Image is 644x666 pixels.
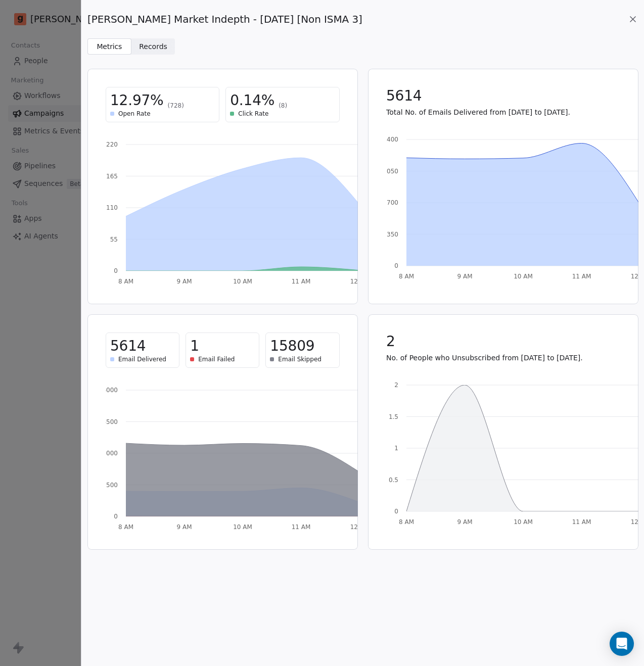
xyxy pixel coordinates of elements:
tspan: 220 [106,141,118,148]
tspan: 350 [387,231,398,238]
tspan: 10 AM [233,524,252,531]
tspan: 0 [394,262,398,269]
span: 0.14% [230,91,274,110]
tspan: 0 [114,513,118,520]
tspan: 12 PM [350,524,369,531]
tspan: 8 AM [398,273,413,280]
tspan: 9 AM [176,524,192,531]
span: [PERSON_NAME] Market Indepth - [DATE] [Non ISMA 3] [87,12,362,26]
tspan: 10 AM [233,278,252,285]
span: 5614 [110,337,146,355]
p: No. of People who Unsubscribed from [DATE] to [DATE]. [386,353,620,363]
span: (8) [279,102,287,110]
span: Email Failed [198,355,235,363]
tspan: 9 AM [457,273,472,280]
tspan: 4500 [102,418,118,425]
tspan: 9 AM [457,518,472,526]
tspan: 8 AM [118,278,133,285]
p: Total No. of Emails Delivered from [DATE] to [DATE]. [386,107,620,117]
span: 12.97% [110,91,164,110]
tspan: 11 AM [572,518,591,526]
tspan: 3000 [102,450,118,457]
span: 15809 [270,337,314,355]
tspan: 0 [114,267,118,274]
tspan: 0 [394,508,398,515]
tspan: 11 AM [292,278,311,285]
span: Open Rate [118,110,151,118]
tspan: 110 [106,204,118,211]
tspan: 10 AM [514,273,533,280]
span: Email Skipped [278,355,321,363]
tspan: 0.5 [388,477,398,484]
tspan: 700 [387,199,398,206]
span: (728) [168,102,184,110]
tspan: 1400 [383,136,398,143]
span: 2 [386,332,395,351]
span: 5614 [386,87,422,105]
tspan: 1 [394,445,398,452]
tspan: 55 [110,236,118,243]
span: Click Rate [238,110,268,118]
span: Email Delivered [118,355,166,363]
tspan: 1050 [383,168,398,175]
div: Open Intercom Messenger [610,632,634,656]
tspan: 1.5 [388,413,398,420]
span: Records [139,41,167,52]
span: 1 [190,337,199,355]
tspan: 10 AM [514,518,533,526]
tspan: 11 AM [572,273,591,280]
tspan: 12 PM [350,278,369,285]
tspan: 165 [106,173,118,180]
tspan: 2 [394,382,398,389]
tspan: 6000 [102,387,118,394]
tspan: 11 AM [292,524,311,531]
tspan: 9 AM [176,278,192,285]
tspan: 8 AM [398,518,413,526]
tspan: 8 AM [118,524,133,531]
tspan: 1500 [102,482,118,489]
